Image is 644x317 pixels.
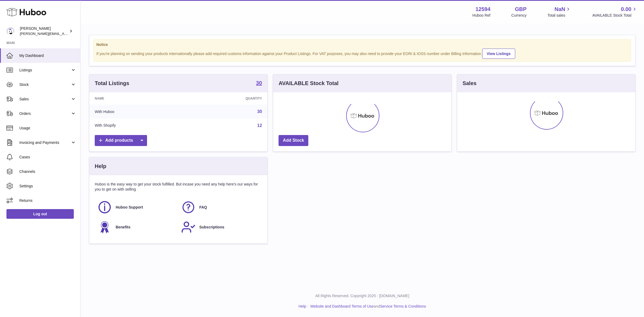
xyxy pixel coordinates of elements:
[547,13,571,18] span: Total sales
[515,6,526,13] strong: GBP
[199,205,207,210] span: FAQ
[95,163,106,170] h3: Help
[96,42,628,47] strong: Notice
[257,123,262,128] a: 12
[482,49,515,59] a: View Listings
[19,184,76,189] span: Settings
[592,13,638,18] span: AVAILABLE Stock Total
[95,135,147,146] a: Add products
[19,68,71,73] span: Listings
[19,155,76,160] span: Cases
[85,293,640,298] p: All Rights Reserved. Copyright 2025 - [DOMAIN_NAME]
[257,109,262,114] a: 30
[19,82,71,87] span: Stock
[95,182,262,192] p: Huboo is the easy way to get your stock fulfilled. But incase you need any help here's our ways f...
[19,53,76,58] span: My Dashboard
[185,92,268,105] th: Quantity
[181,200,259,214] a: FAQ
[256,80,262,86] strong: 30
[6,209,74,219] a: Log out
[554,6,565,13] span: NaN
[95,80,129,87] h3: Total Listings
[199,225,224,230] span: Subscriptions
[279,135,308,146] a: Add Stock
[97,220,176,234] a: Benefits
[463,80,477,87] h3: Sales
[181,220,259,234] a: Subscriptions
[19,169,76,174] span: Channels
[19,111,71,116] span: Orders
[256,80,262,87] a: 30
[299,304,306,308] a: Help
[20,26,68,36] div: [PERSON_NAME]
[511,13,527,18] div: Currency
[89,119,185,133] td: With Shopify
[19,97,71,102] span: Sales
[20,31,108,36] span: [PERSON_NAME][EMAIL_ADDRESS][DOMAIN_NAME]
[19,126,76,131] span: Usage
[96,48,628,59] div: If you're planning on sending your products internationally please add required customs informati...
[592,6,638,18] a: 0.00 AVAILABLE Stock Total
[621,6,631,13] span: 0.00
[473,13,491,18] div: Huboo Ref
[89,105,185,119] td: With Huboo
[97,200,176,214] a: Huboo Support
[6,27,14,35] img: owen@wearemakewaves.com
[116,205,143,210] span: Huboo Support
[547,6,571,18] a: NaN Total sales
[308,304,426,309] li: and
[475,6,491,13] strong: 12594
[310,304,374,308] a: Website and Dashboard Terms of Use
[116,225,130,230] span: Benefits
[89,92,185,105] th: Name
[19,140,71,145] span: Invoicing and Payments
[380,304,426,308] a: Service Terms & Conditions
[279,80,338,87] h3: AVAILABLE Stock Total
[19,198,76,203] span: Returns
